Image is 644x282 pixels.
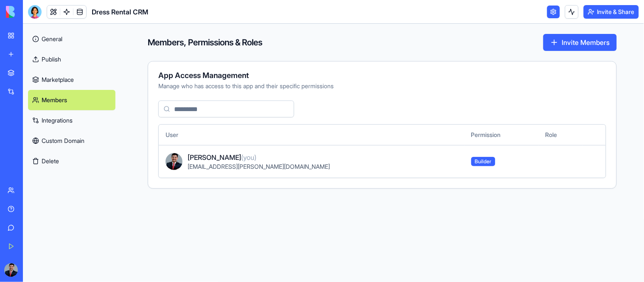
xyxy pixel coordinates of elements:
[471,157,495,166] span: Builder
[92,7,148,17] span: Dress Rental CRM
[543,34,617,51] button: Invite Members
[464,125,539,145] th: Permission
[28,29,115,49] a: General
[539,125,582,145] th: Role
[158,72,606,79] div: App Access Management
[584,5,639,19] button: Invite & Share
[6,6,59,18] img: logo
[241,153,256,162] span: (you)
[28,70,115,90] a: Marketplace
[166,153,183,170] img: ACg8ocJnPqYLRoXHyA_S2QfEDhYjycEEIr_9baxJ0Cg0QaX8twGMdTAXdA=s96-c
[159,125,464,145] th: User
[188,152,256,162] span: [PERSON_NAME]
[148,36,262,48] h4: Members, Permissions & Roles
[158,82,606,90] div: Manage who has access to this app and their specific permissions
[188,163,330,170] span: [EMAIL_ADDRESS][PERSON_NAME][DOMAIN_NAME]
[4,263,18,277] img: ACg8ocJnPqYLRoXHyA_S2QfEDhYjycEEIr_9baxJ0Cg0QaX8twGMdTAXdA=s96-c
[28,151,115,171] button: Delete
[28,90,115,110] a: Members
[28,110,115,131] a: Integrations
[28,49,115,70] a: Publish
[28,131,115,151] a: Custom Domain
